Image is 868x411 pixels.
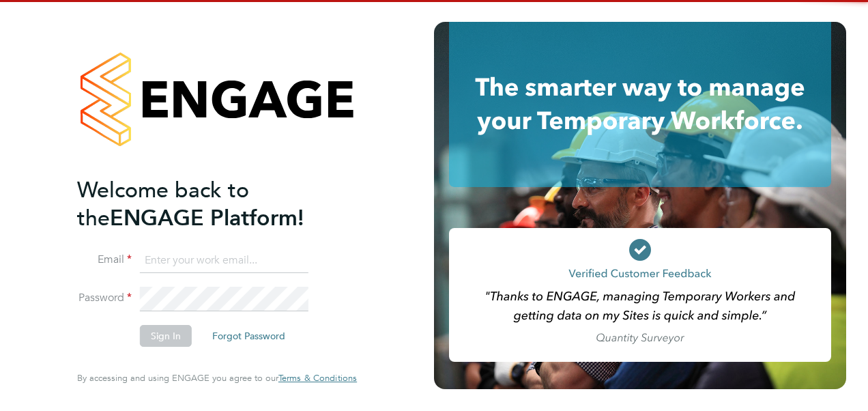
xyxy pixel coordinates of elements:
button: Sign In [140,325,192,347]
button: Forgot Password [201,325,296,347]
label: Password [77,291,132,305]
span: By accessing and using ENGAGE you agree to our [77,372,357,384]
input: Enter your work email... [140,249,308,273]
h2: ENGAGE Platform! [77,176,343,232]
a: Terms & Conditions [278,373,357,384]
span: Terms & Conditions [278,372,357,384]
label: Email [77,253,132,267]
span: Welcome back to the [77,177,249,231]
